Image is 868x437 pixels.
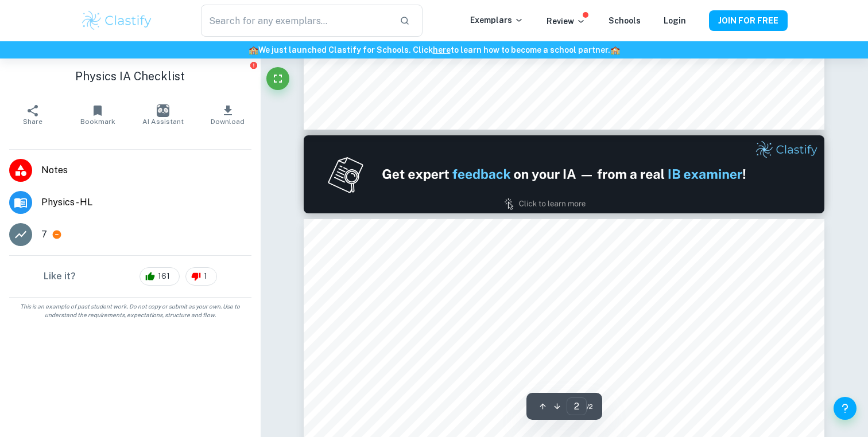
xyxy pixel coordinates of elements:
[250,61,258,69] button: Report issue
[130,99,195,131] button: AI Assistant
[547,15,586,28] p: Review
[2,44,866,56] h6: We just launched Clastify for Schools. Click to learn how to become a school partner.
[152,271,176,282] span: 161
[195,99,260,131] button: Download
[5,302,256,319] span: This is an example of past student work. Do not copy or submit as your own. Use to understand the...
[139,267,180,286] div: 161
[211,118,245,126] span: Download
[41,196,251,209] span: Physics - HL
[664,16,686,25] a: Login
[65,99,130,131] button: Bookmark
[433,45,451,54] a: here
[587,401,593,412] span: / 2
[41,228,47,241] p: 7
[41,163,251,177] span: Notes
[185,267,217,286] div: 1
[142,118,184,126] span: AI Assistant
[9,68,251,85] h1: Physics IA Checklist
[470,14,524,26] p: Exemplars
[80,118,115,126] span: Bookmark
[304,135,824,213] img: Ad
[834,397,857,420] button: Help and Feedback
[197,271,214,282] span: 1
[609,16,641,25] a: Schools
[709,10,788,31] button: JOIN FOR FREE
[266,67,289,90] button: Fullscreen
[201,5,390,37] input: Search for any exemplars...
[23,118,42,126] span: Share
[80,9,153,32] img: Clastify logo
[157,104,169,117] img: AI Assistant
[44,270,76,283] h6: Like it?
[249,45,258,54] span: 🏫
[610,45,620,54] span: 🏫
